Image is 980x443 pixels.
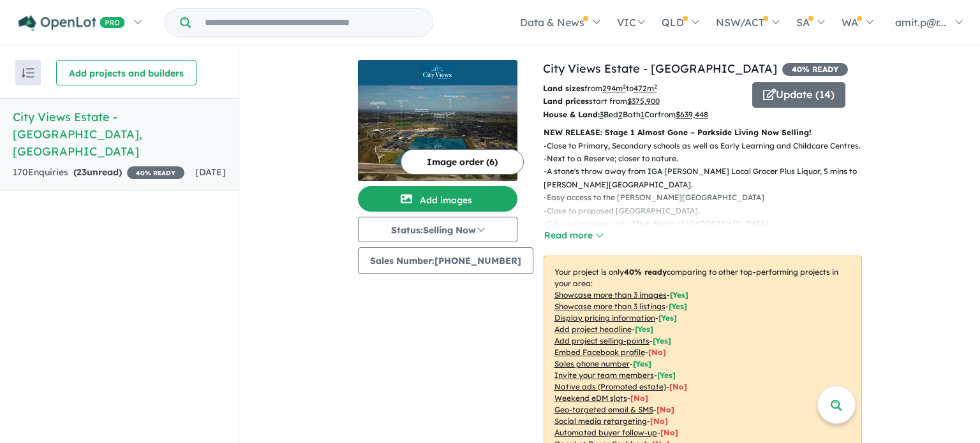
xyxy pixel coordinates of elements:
b: 40 % ready [624,267,667,277]
span: [ Yes ] [669,301,687,311]
div: 170 Enquir ies [13,165,184,180]
u: Social media retargeting [554,416,647,426]
span: amit.p@r... [895,16,946,29]
span: [DATE] [195,166,226,178]
span: 40 % READY [127,166,184,179]
u: $ 375,900 [627,96,660,106]
span: [No] [660,428,678,437]
span: [No] [650,416,668,426]
u: Native ads (Promoted estate) [554,382,666,391]
b: House & Land: [543,110,600,119]
span: [No] [657,405,674,414]
a: City Views Estate - [GEOGRAPHIC_DATA] [543,61,777,76]
u: 472 m [634,84,657,93]
button: Sales Number:[PHONE_NUMBER] [358,247,533,274]
button: Image order (6) [401,149,524,175]
h5: City Views Estate - [GEOGRAPHIC_DATA] , [GEOGRAPHIC_DATA] [13,108,226,160]
sup: 2 [623,83,626,90]
p: - City skyline views only 23km North of [GEOGRAPHIC_DATA]. [544,217,872,230]
u: Add project selling-points [554,336,650,345]
button: Add images [358,186,517,212]
p: Bed Bath Car from [543,108,743,121]
p: start from [543,95,743,108]
u: Automated buyer follow-up [554,428,657,437]
button: Add projects and builders [56,60,197,85]
p: - Close to Primary, Secondary schools as well as Early Learning and Childcare Centres. [544,140,872,152]
span: [ Yes ] [658,313,677,323]
span: [No] [630,393,648,403]
strong: ( unread) [73,166,122,178]
button: Status:Selling Now [358,217,517,242]
a: City Views Estate - Wollert LogoCity Views Estate - Wollert [358,60,517,181]
span: [ Yes ] [653,336,671,345]
u: Invite your team members [554,370,654,380]
span: 40 % READY [782,63,848,76]
p: - A stone's throw away from IGA [PERSON_NAME] Local Grocer Plus Liquor, 5 mins to [PERSON_NAME][G... [544,165,872,191]
p: NEW RELEASE: Stage 1 Almost Gone – Parkside Living Now Selling! [544,126,862,139]
u: Sales phone number [554,359,630,368]
p: - Close to proposed [GEOGRAPHIC_DATA]. [544,205,872,217]
input: Try estate name, suburb, builder or developer [193,9,430,36]
u: 2 [618,110,623,119]
u: Showcase more than 3 listings [554,301,665,311]
p: from [543,82,743,95]
u: Showcase more than 3 images [554,290,667,300]
span: [ Yes ] [635,324,653,334]
b: Land sizes [543,84,584,93]
span: [ Yes ] [657,370,676,380]
p: - Next to a Reserve; closer to nature. [544,152,872,165]
span: [No] [669,382,687,391]
sup: 2 [654,83,657,90]
span: 23 [77,166,87,178]
u: $ 639,448 [676,110,708,119]
u: Weekend eDM slots [554,393,627,403]
b: Land prices [543,96,589,106]
img: Openlot PRO Logo White [19,15,125,31]
u: Embed Facebook profile [554,347,645,357]
img: sort.svg [22,68,34,78]
span: [ No ] [648,347,666,357]
button: Update (14) [752,82,845,108]
u: 3 [600,110,604,119]
span: [ Yes ] [633,359,651,368]
u: Add project headline [554,324,632,334]
span: to [626,84,657,93]
p: - Easy access to the [PERSON_NAME][GEOGRAPHIC_DATA] [544,191,872,204]
span: [ Yes ] [670,290,688,300]
img: City Views Estate - Wollert Logo [363,65,512,80]
img: City Views Estate - Wollert [358,85,517,181]
u: 294 m [602,84,626,93]
u: Geo-targeted email & SMS [554,405,653,414]
u: Display pricing information [554,313,655,323]
u: 1 [641,110,644,119]
button: Read more [544,228,604,243]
